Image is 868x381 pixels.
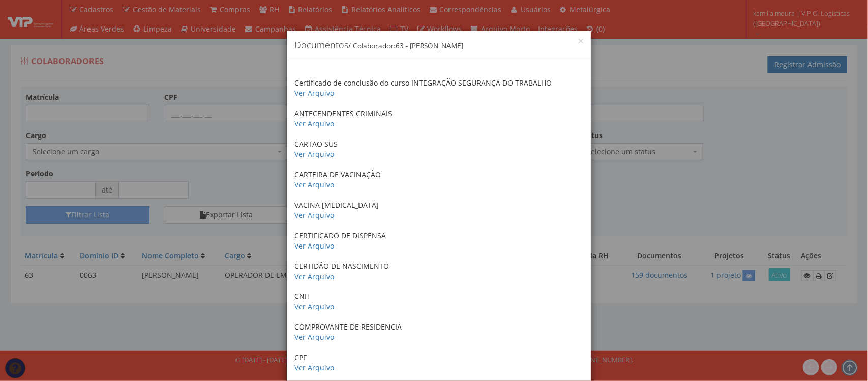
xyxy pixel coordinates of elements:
a: Ver Arquivo [294,119,334,128]
a: Ver Arquivo [294,149,334,159]
p: COMPROVANTE DE RESIDENCIA [294,322,583,342]
p: Certificado de conclusão do curso INTEGRAÇÃO SEGURANÇA DO TRABALHO [294,78,583,98]
a: Ver Arquivo [294,363,334,372]
a: Ver Arquivo [294,210,334,220]
p: CARTEIRA DE VACINAÇÃO [294,170,583,190]
a: Ver Arquivo [294,302,334,311]
a: Ver Arquivo [294,88,334,98]
a: Ver Arquivo [294,332,334,342]
a: Ver Arquivo [294,180,334,189]
span: 63 - [PERSON_NAME] [396,41,463,50]
small: / Colaborador: [348,41,463,50]
p: CERTIFICADO DE DISPENSA [294,231,583,251]
p: CARTAO SUS [294,139,583,159]
a: Ver Arquivo [294,241,334,251]
a: Ver Arquivo [294,271,334,281]
p: ANTECENDENTES CRIMINAIS [294,108,583,129]
p: CNH [294,291,583,312]
h4: Documentos [294,39,583,52]
p: VACINA [MEDICAL_DATA] [294,200,583,221]
p: CPF [294,352,583,373]
p: CERTIDÃO DE NASCIMENTO [294,261,583,282]
button: Close [579,39,583,43]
